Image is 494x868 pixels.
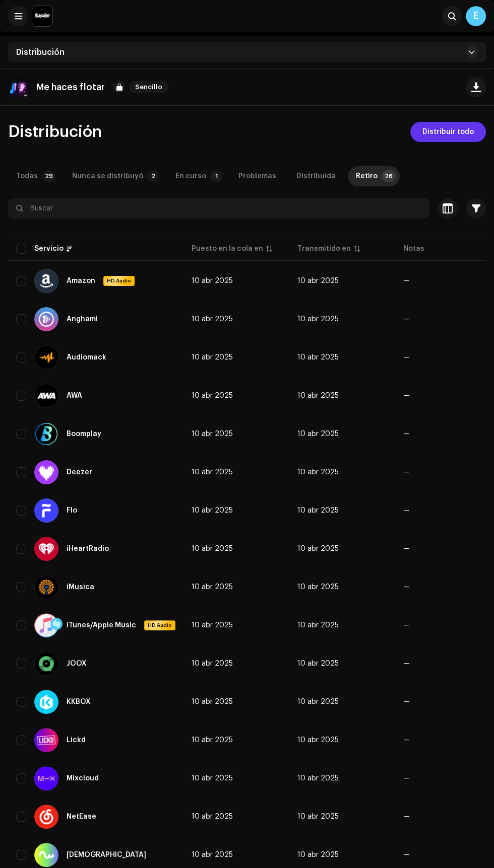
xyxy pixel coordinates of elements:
[67,277,95,284] div: Amazon
[36,82,105,93] p: Me haces flotar
[403,392,410,399] re-a-table-badge: —
[210,170,222,182] p-badge: 1
[192,469,233,476] span: 10 abr 2025
[67,813,96,820] div: NetEase
[297,545,339,552] span: 10 abr 2025
[8,77,28,97] img: 540880f6-144d-4295-a781-ccc10db99a1d
[67,775,99,782] div: Mixcloud
[67,469,92,476] div: Deezer
[67,316,98,323] div: Anghami
[67,622,136,629] div: iTunes/Apple Music
[192,775,233,782] span: 10 abr 2025
[16,48,65,56] span: Distribución
[8,198,429,219] input: Buscar
[67,507,77,514] div: Flo
[297,737,339,744] span: 10 abr 2025
[67,851,146,858] div: Nuuday
[72,166,143,186] div: Nunca se distribuyó
[297,277,339,284] span: 10 abr 2025
[403,430,410,438] re-a-table-badge: —
[410,122,486,142] button: Distribuir todo
[67,545,109,552] div: iHeartRadio
[297,584,339,591] span: 10 abr 2025
[129,81,168,93] span: Sencillo
[192,737,233,744] span: 10 abr 2025
[403,660,410,667] re-a-table-badge: —
[422,122,474,142] span: Distribuir todo
[192,507,233,514] span: 10 abr 2025
[42,170,56,182] p-badge: 29
[297,507,339,514] span: 10 abr 2025
[297,851,339,858] span: 10 abr 2025
[403,584,410,591] re-a-table-badge: —
[403,813,410,820] re-a-table-badge: —
[403,469,410,476] re-a-table-badge: —
[192,622,233,629] span: 10 abr 2025
[296,166,336,186] div: Distribuída
[403,622,410,629] re-a-table-badge: —
[403,775,410,782] re-a-table-badge: —
[192,316,233,323] span: 10 abr 2025
[297,244,351,254] div: Transmitido en
[297,622,339,629] span: 10 abr 2025
[382,170,396,182] p-badge: 26
[403,354,410,361] re-a-table-badge: —
[297,316,339,323] span: 10 abr 2025
[192,584,233,591] span: 10 abr 2025
[67,737,86,744] div: Lickd
[67,430,101,438] div: Boomplay
[34,244,64,254] div: Servicio
[67,660,87,667] div: JOOX
[403,277,410,284] re-a-table-badge: —
[192,698,233,705] span: 10 abr 2025
[297,430,339,438] span: 10 abr 2025
[466,6,486,26] div: E
[297,392,339,399] span: 10 abr 2025
[16,166,38,186] div: Todas
[403,737,410,744] re-a-table-badge: —
[192,430,233,438] span: 10 abr 2025
[297,469,339,476] span: 10 abr 2025
[297,660,339,667] span: 10 abr 2025
[192,244,263,254] div: Puesto en la cola en
[356,166,378,186] div: Retiro
[67,698,91,705] div: KKBOX
[297,698,339,705] span: 10 abr 2025
[403,545,410,552] re-a-table-badge: —
[297,813,339,820] span: 10 abr 2025
[192,392,233,399] span: 10 abr 2025
[145,622,174,629] span: HD Audio
[192,545,233,552] span: 10 abr 2025
[238,166,276,186] div: Problemas
[403,316,410,323] re-a-table-badge: —
[403,851,410,858] re-a-table-badge: —
[297,775,339,782] span: 10 abr 2025
[67,584,94,591] div: iMusica
[192,277,233,284] span: 10 abr 2025
[147,170,159,182] p-badge: 2
[67,392,82,399] div: AWA
[192,660,233,667] span: 10 abr 2025
[8,124,102,140] span: Distribución
[403,698,410,705] re-a-table-badge: —
[297,354,339,361] span: 10 abr 2025
[192,354,233,361] span: 10 abr 2025
[403,507,410,514] re-a-table-badge: —
[67,354,106,361] div: Audiomack
[175,166,206,186] div: En curso
[104,277,134,284] span: HD Audio
[192,851,233,858] span: 10 abr 2025
[192,813,233,820] span: 10 abr 2025
[32,6,52,26] img: 10370c6a-d0e2-4592-b8a2-38f444b0ca44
